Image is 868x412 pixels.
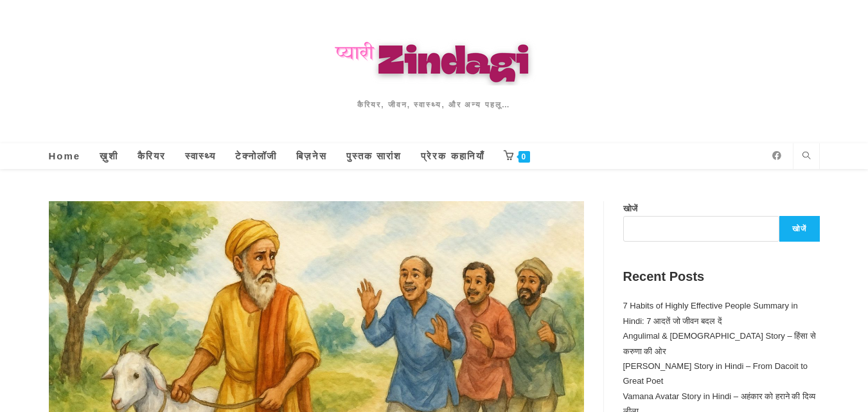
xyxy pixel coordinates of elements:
[137,150,166,161] span: कैरियर
[287,143,337,169] a: बिज़नेस
[39,143,91,169] a: Home
[337,143,411,169] a: पुस्तक सारांश
[411,143,493,169] a: प्रेरक कहानियाँ
[175,143,226,169] a: स्वास्थ्य
[767,151,786,160] a: Facebook (opens in a new tab)
[623,267,820,285] h2: Recent Posts
[296,150,327,161] span: बिज़नेस
[207,32,662,85] img: Pyaari Zindagi
[346,150,402,161] span: पुस्तक सारांश
[623,331,816,355] a: Angulimal & [DEMOGRAPHIC_DATA] Story – हिंसा से करुणा की ओर
[128,143,175,169] a: कैरियर
[779,216,819,242] button: खोजें
[90,143,128,169] a: ख़ुशी
[235,150,277,161] span: टेक्नोलॉजी
[797,150,815,164] a: Search website
[494,143,540,169] a: 0
[518,151,531,163] span: 0
[623,301,798,325] a: 7 Habits of Highly Effective People Summary in Hindi: 7 आदतें जो जीवन बदल दें
[49,150,81,161] span: Home
[185,150,216,161] span: स्वास्थ्य
[623,361,808,386] a: [PERSON_NAME] Story in Hindi – From Dacoit to Great Poet
[100,150,118,161] span: ख़ुशी
[421,150,484,161] span: प्रेरक कहानियाँ
[623,204,637,213] label: खोजें
[226,143,287,169] a: टेक्नोलॉजी
[207,98,662,111] h2: कैरियर, जीवन, स्वास्थ्य, और अन्य पहलू…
